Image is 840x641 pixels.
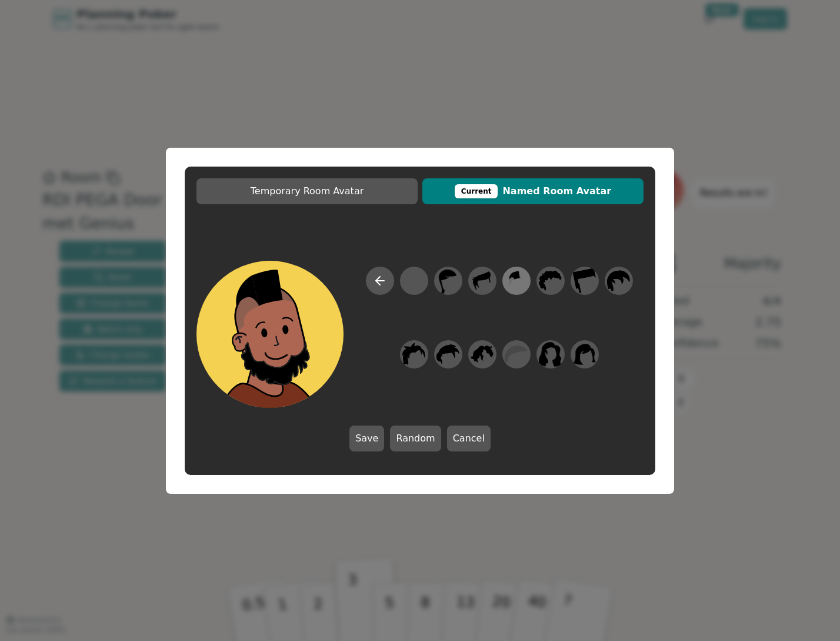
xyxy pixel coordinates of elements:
button: Cancel [447,426,491,451]
button: Random [390,426,441,451]
span: Temporary Room Avatar [202,184,412,198]
div: This avatar will be displayed in dedicated rooms [455,184,498,198]
button: CurrentNamed Room Avatar [422,178,644,204]
button: Save [349,426,384,451]
span: Named Room Avatar [428,184,638,198]
button: Temporary Room Avatar [196,178,418,204]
